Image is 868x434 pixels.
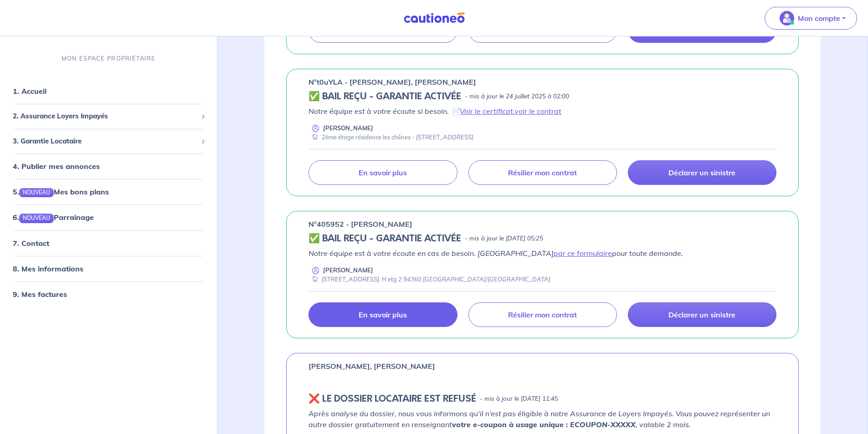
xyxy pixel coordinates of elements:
[308,233,776,244] div: state: CONTRACT-VALIDATED, Context: ,MAYBE-CERTIFICATE,,LESSOR-DOCUMENTS,IS-ODEALIM
[359,310,407,319] p: En savoir plus
[308,275,550,284] div: [STREET_ADDRESS]. H etg 2 94360 [GEOGRAPHIC_DATA]/[GEOGRAPHIC_DATA]
[4,209,213,227] div: 6.NOUVEAUParrainage
[780,11,794,26] img: illu_account_valid_menu.svg
[308,91,776,102] div: state: CONTRACT-VALIDATED, Context: NEW,MAYBE-CERTIFICATE,COLOCATION,LESSOR-DOCUMENTS
[628,302,776,327] a: Déclarer un sinistre
[13,187,109,196] a: 5.NOUVEAUMes bons plans
[508,168,577,177] p: Résilier mon contrat
[465,234,543,243] p: - mis à jour le [DATE] 05:25
[508,310,577,319] p: Résilier mon contrat
[323,266,373,275] p: [PERSON_NAME]
[4,133,213,150] div: 3. Garantie Locataire
[554,249,612,258] a: par ce formulaire
[400,12,468,24] img: Cautioneo
[308,302,457,327] a: En savoir plus
[468,302,617,327] a: Résilier mon contrat
[480,394,558,403] p: - mis à jour le [DATE] 11:45
[452,420,636,429] strong: votre e-coupon à usage unique : ECOUPON-XXXXX
[62,54,155,63] p: MON ESPACE PROPRIÉTAIRE
[13,162,100,171] a: 4. Publier mes annonces
[460,107,513,116] a: Voir le certificat
[4,107,213,125] div: 2. Assurance Loyers Impayés
[13,264,83,273] a: 8. Mes informations
[308,133,473,142] div: 2ème étage résidence les chênes - [STREET_ADDRESS]
[798,13,840,24] p: Mon compte
[13,213,94,222] a: 6.NOUVEAUParrainage
[628,160,776,185] a: Déclarer un sinistre
[468,160,617,185] a: Résilier mon contrat
[308,106,776,117] p: Notre équipe est à votre écoute si besoin. 📄 ,
[765,7,857,30] button: illu_account_valid_menu.svgMon compte
[13,290,67,299] a: 9. Mes factures
[13,87,46,96] a: 1. Accueil
[13,136,197,147] span: 3. Garantie Locataire
[4,234,213,252] div: 7. Contact
[308,160,457,185] a: En savoir plus
[308,91,461,102] h5: ✅ BAIL REÇU - GARANTIE ACTIVÉE
[308,393,776,404] div: state: REJECTED, Context: NEW,MAYBE-CERTIFICATE,RELATIONSHIP,LESSOR-DOCUMENTS
[308,233,461,244] h5: ✅ BAIL REÇU - GARANTIE ACTIVÉE
[13,111,197,122] span: 2. Assurance Loyers Impayés
[308,361,435,372] p: [PERSON_NAME], [PERSON_NAME]
[308,77,476,87] p: n°t0uYLA - [PERSON_NAME], [PERSON_NAME]
[308,219,412,230] p: n°405952 - [PERSON_NAME]
[514,107,561,116] a: voir le contrat
[308,393,476,404] h5: ❌️️ LE DOSSIER LOCATAIRE EST REFUSÉ
[308,408,776,430] p: Après analyse du dossier, nous vous informons qu’il n’est pas éligible à notre Assurance de Loyer...
[4,285,213,303] div: 9. Mes factures
[465,92,569,101] p: - mis à jour le 24 juillet 2025 à 02:00
[4,260,213,278] div: 8. Mes informations
[668,168,735,177] p: Déclarer un sinistre
[308,248,776,259] p: Notre équipe est à votre écoute en cas de besoin. [GEOGRAPHIC_DATA] pour toute demande.
[359,168,407,177] p: En savoir plus
[4,82,213,100] div: 1. Accueil
[13,239,49,248] a: 7. Contact
[668,310,735,319] p: Déclarer un sinistre
[4,157,213,175] div: 4. Publier mes annonces
[4,183,213,201] div: 5.NOUVEAUMes bons plans
[323,124,373,133] p: [PERSON_NAME]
